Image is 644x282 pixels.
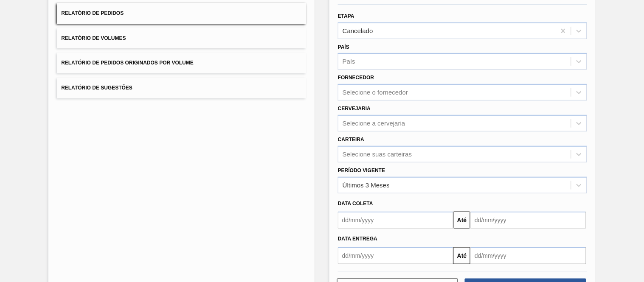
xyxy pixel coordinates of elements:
[470,212,586,229] input: dd/mm/yyyy
[57,53,306,73] button: Relatório de Pedidos Originados por Volume
[61,60,194,66] span: Relatório de Pedidos Originados por Volume
[338,75,374,81] label: Fornecedor
[338,212,453,229] input: dd/mm/yyyy
[338,236,377,242] span: Data entrega
[338,44,349,50] label: País
[57,3,306,24] button: Relatório de Pedidos
[61,35,126,41] span: Relatório de Volumes
[338,168,385,173] label: Período Vigente
[343,89,408,96] div: Selecione o fornecedor
[338,13,354,19] label: Etapa
[453,247,470,264] button: Até
[343,120,405,127] div: Selecione a cervejaria
[343,58,355,65] div: País
[453,212,470,229] button: Até
[57,78,306,98] button: Relatório de Sugestões
[61,85,132,91] span: Relatório de Sugestões
[343,27,373,34] div: Cancelado
[338,247,453,264] input: dd/mm/yyyy
[57,28,306,49] button: Relatório de Volumes
[338,201,373,207] span: Data coleta
[338,106,371,112] label: Cervejaria
[338,137,364,142] label: Carteira
[343,151,412,158] div: Selecione suas carteiras
[61,10,124,16] span: Relatório de Pedidos
[343,181,390,189] div: Últimos 3 Meses
[470,247,586,264] input: dd/mm/yyyy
